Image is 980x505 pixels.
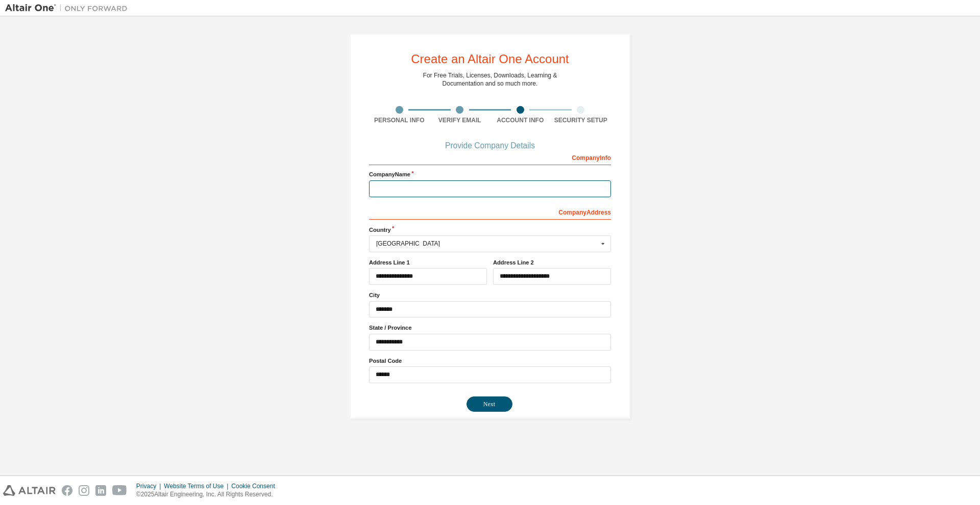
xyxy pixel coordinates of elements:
[79,485,89,496] img: instagram.svg
[369,203,611,220] div: Company Address
[164,482,231,490] div: Website Terms of Use
[369,226,611,234] label: Country
[136,482,164,490] div: Privacy
[112,485,127,496] img: youtube.svg
[467,396,512,412] button: Next
[376,241,598,247] div: [GEOGRAPHIC_DATA]
[3,485,56,496] img: altair_logo.svg
[5,3,133,13] img: Altair One
[411,53,569,65] div: Create an Altair One Account
[369,291,611,299] label: City
[551,116,611,124] div: Security Setup
[369,324,611,332] label: State / Province
[231,482,281,490] div: Cookie Consent
[95,485,106,496] img: linkedin.svg
[369,258,487,267] label: Address Line 1
[369,116,430,124] div: Personal Info
[62,485,72,496] img: facebook.svg
[490,116,551,124] div: Account Info
[369,357,611,365] label: Postal Code
[369,149,611,165] div: Company Info
[369,170,611,178] label: Company Name
[430,116,491,124] div: Verify Email
[136,490,281,499] p: © 2025 Altair Engineering, Inc. All Rights Reserved.
[493,258,611,267] label: Address Line 2
[423,71,557,88] div: For Free Trials, Licenses, Downloads, Learning & Documentation and so much more.
[369,143,611,149] div: Provide Company Details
